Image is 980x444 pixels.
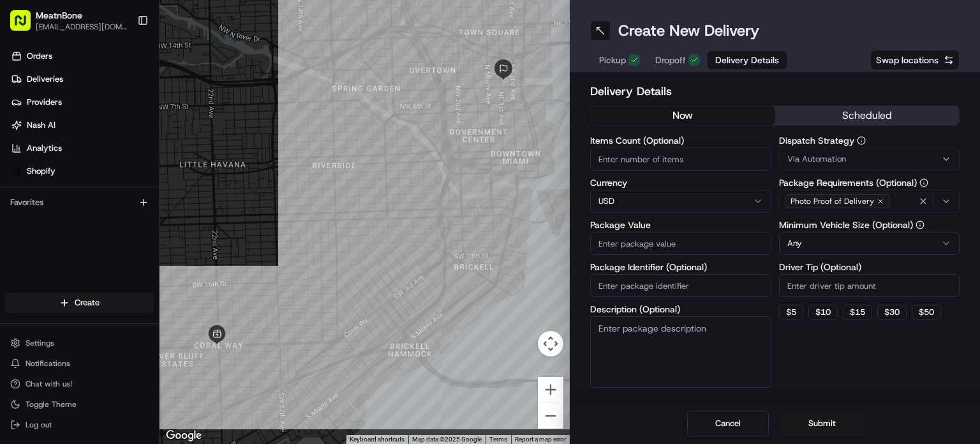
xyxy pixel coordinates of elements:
[163,427,205,444] img: Google
[57,121,209,134] div: Start new chat
[26,420,52,430] span: Log out
[5,375,154,393] button: Chat with us!
[13,165,85,176] div: Past conversations
[27,50,52,62] span: Orders
[40,232,136,242] span: Wisdom [PERSON_NAME]
[5,293,154,313] button: Create
[36,9,82,22] button: MeatnBone
[108,286,118,296] div: 💻
[877,305,907,320] button: $30
[40,197,136,208] span: Wisdom [PERSON_NAME]
[779,274,960,297] input: Enter driver tip amount
[138,197,143,208] span: •
[779,305,803,320] button: $5
[779,263,960,272] label: Driver Tip (Optional)
[412,436,482,443] span: Map data ©2025 Google
[26,358,70,369] span: Notifications
[13,12,38,38] img: Nash
[138,232,143,242] span: •
[912,305,941,320] button: $50
[779,220,960,229] label: Minimum Vehicle Size (Optional)
[13,185,33,210] img: Wisdom Oko
[779,136,960,145] label: Dispatch Strategy
[876,54,939,66] span: Swap locations
[590,178,771,187] label: Currency
[919,178,928,187] button: Package Requirements (Optional)
[121,285,205,298] span: API Documentation
[5,395,154,413] button: Toggle Theme
[515,436,566,443] a: Report a map error
[538,331,563,356] button: Map camera controls
[27,121,50,144] img: 8571987876998_91fb9ceb93ad5c398215_72.jpg
[11,166,22,176] img: Shopify logo
[5,115,159,135] a: Nash AI
[791,196,874,206] span: Photo Proof of Delivery
[591,106,775,125] button: now
[145,232,172,242] span: [DATE]
[350,435,405,444] button: Keyboard shortcuts
[36,22,127,32] button: [EMAIL_ADDRESS][DOMAIN_NAME]
[538,403,563,429] button: Zoom out
[27,73,63,85] span: Deliveries
[5,5,132,36] button: MeatnBone[EMAIL_ADDRESS][DOMAIN_NAME]
[808,305,838,320] button: $10
[775,106,960,125] button: scheduled
[127,316,154,326] span: Pylon
[163,427,205,444] a: Open this area in Google Maps (opens a new window)
[715,54,779,66] span: Delivery Details
[75,297,100,309] span: Create
[5,161,159,181] a: Shopify
[916,220,924,229] button: Minimum Vehicle Size (Optional)
[618,20,759,41] h1: Create New Delivery
[5,138,159,158] a: Analytics
[779,190,960,213] button: Photo Proof of Delivery
[489,436,507,443] a: Terms (opens in new tab)
[787,153,846,165] span: Via Automation
[590,263,771,272] label: Package Identifier (Optional)
[13,121,36,144] img: 1736555255976-a54dd68f-1ca7-489b-9aae-adbdc363a1c4
[27,142,62,154] span: Analytics
[26,285,98,298] span: Knowledge Base
[590,136,771,145] label: Items Count (Optional)
[590,232,771,255] input: Enter package value
[33,82,211,95] input: Clear
[538,377,563,402] button: Zoom in
[5,334,154,352] button: Settings
[590,148,771,171] input: Enter number of items
[5,69,159,89] a: Deliveries
[5,192,154,213] div: Favorites
[782,411,863,436] button: Submit
[779,148,960,171] button: Via Automation
[590,220,771,229] label: Package Value
[198,163,232,178] button: See all
[779,178,960,187] label: Package Requirements (Optional)
[590,82,960,100] h2: Delivery Details
[145,197,172,208] span: [DATE]
[57,134,175,144] div: We're available if you need us!
[27,96,62,108] span: Providers
[26,338,54,348] span: Settings
[26,399,77,410] span: Toggle Theme
[5,92,159,112] a: Providers
[26,198,36,208] img: 1736555255976-a54dd68f-1ca7-489b-9aae-adbdc363a1c4
[5,355,154,372] button: Notifications
[13,286,23,296] div: 📗
[103,280,210,303] a: 💻API Documentation
[8,280,103,303] a: 📗Knowledge Base
[687,411,769,436] button: Cancel
[90,316,154,326] a: Powered byPylon
[5,416,154,434] button: Log out
[27,165,56,177] span: Shopify
[13,50,232,71] p: Welcome 👋
[599,54,626,66] span: Pickup
[590,305,771,314] label: Description (Optional)
[13,220,33,245] img: Wisdom Oko
[857,136,866,145] button: Dispatch Strategy
[27,119,56,131] span: Nash AI
[590,274,771,297] input: Enter package identifier
[870,50,960,70] button: Swap locations
[843,305,872,320] button: $15
[655,54,686,66] span: Dropoff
